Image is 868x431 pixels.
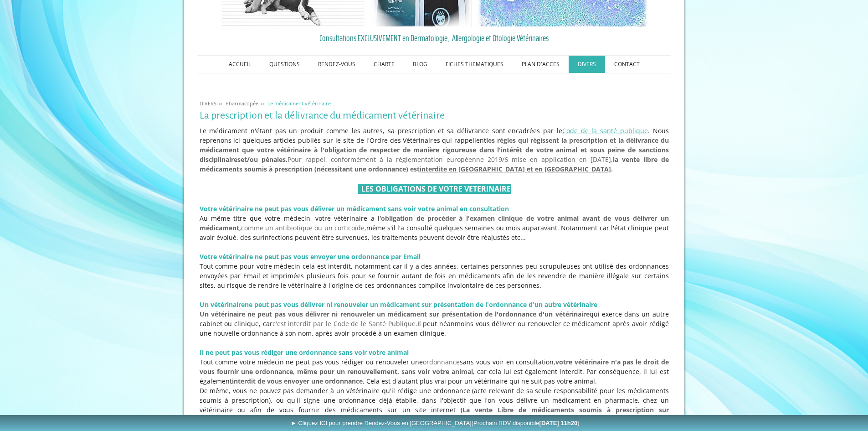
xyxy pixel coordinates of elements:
a: DIVERS [197,100,219,107]
span: ► Cliquez ICI pour prendre Rendez-Vous en [GEOGRAPHIC_DATA] [291,420,580,426]
a: CONTACT [605,56,649,73]
span: ordonnance [423,358,460,366]
b: Un [200,300,209,309]
a: QUESTIONS [260,56,309,73]
span: Le médicament vétérinaire [267,100,331,107]
h1: La prescription et la délivrance du médicament vétérinaire [200,110,669,121]
b: disciplinaires [200,155,241,164]
strong: LES OBLIGATIONS DE VOTRE VETERINAIRE [361,184,511,194]
a: Code de la santé publique [562,126,648,135]
span: (Prochain RDV disponible ) [472,420,580,426]
a: FICHES THEMATIQUES [437,56,513,73]
span: Pour rappel, conformément à la réglementation européenne 2019/6 mise en application en [DATE], [200,136,669,173]
p: qui exerce dans un autre cabinet ou clinique, car Il peut néanmoins vous délivrer ou renouveler c... [200,309,669,338]
a: BLOG [404,56,437,73]
strong: interdit de vous envoyer une ordonnance [232,377,363,385]
span: Votre vétérinaire ne peut pas vous envoyer une ordonnance par Email [200,252,421,261]
strong: Votre vétérinaire ne peut pas vous délivrer un médicament sans voir votre animal en consultation [200,204,509,213]
span: Tout comme pour votre médecin cela est interdit, notamment car il y a des années, certaines perso... [200,262,669,290]
b: vétérinaire [211,300,245,309]
strong: obligation de procéder à l'examen clinique de votre animal avant de vous délivrer un médicament, [200,214,669,232]
b: dans l'intérêt de votre animal et sous peine de sanctions [479,145,669,154]
strong: votre vétérinaire n'a pas le droit de vous fournir une ordonnance, même pour un renouvellement, s... [200,358,669,376]
strong: la vente libre de médicaments soumis à prescription (nécessitant une ordonnance) est [200,155,669,173]
a: Pharmacopée [223,100,261,107]
a: DIVERS [569,56,605,73]
b: ne peut pas vous délivrer ni renouveler un médicament sur présentation de l'ordonnance d'un autre... [245,300,597,309]
a: CHARTE [365,56,404,73]
a: ACCUEIL [220,56,260,73]
span: . [420,165,613,173]
a: RENDEZ-VOUS [309,56,365,73]
strong: votre vétérinaire à l'obligation de respecter de manière rigoureuse [257,145,476,154]
span: comme un antibiotique ou un corticoïde, [200,214,669,232]
span: Il ne peut pas vous rédiger une ordonnance sans voir votre animal [200,348,409,357]
a: PLAN D'ACCES [513,56,569,73]
span: c'est interdit par le Code de le Santé Publique. [272,319,417,328]
span: Au même titre que votre médecin, votre vétérinaire a l' même s'il l'a consulté quelques semaines ... [200,214,669,242]
a: Le médicament vétérinaire [265,100,333,107]
a: interdite en [GEOGRAPHIC_DATA] et en [GEOGRAPHIC_DATA] [420,165,611,173]
strong: les règles qui régissent la prescription et la délivrance du médicament que [200,136,669,154]
a: Consultations EXCLUSIVEMENT en Dermatologie, Allergologie et Otologie Vétérinaires [200,31,669,45]
span: Un vétérinaire ne peut pas vous délivrer ni renouveler un médicament sur présentation de l'ordonn... [200,310,590,318]
p: Tout comme votre médecin ne peut pas vous rédiger ou renouveler une sans vous voir en consultatio... [200,357,669,386]
b: [DATE] 11h20 [539,420,578,426]
b: et/ou pénales. [241,155,288,164]
p: Le médicament n'étant pas un produit comme les autres, sa prescription et sa délivrance sont enca... [200,126,669,174]
span: DIVERS [200,100,216,107]
span: Pharmacopée [226,100,258,107]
